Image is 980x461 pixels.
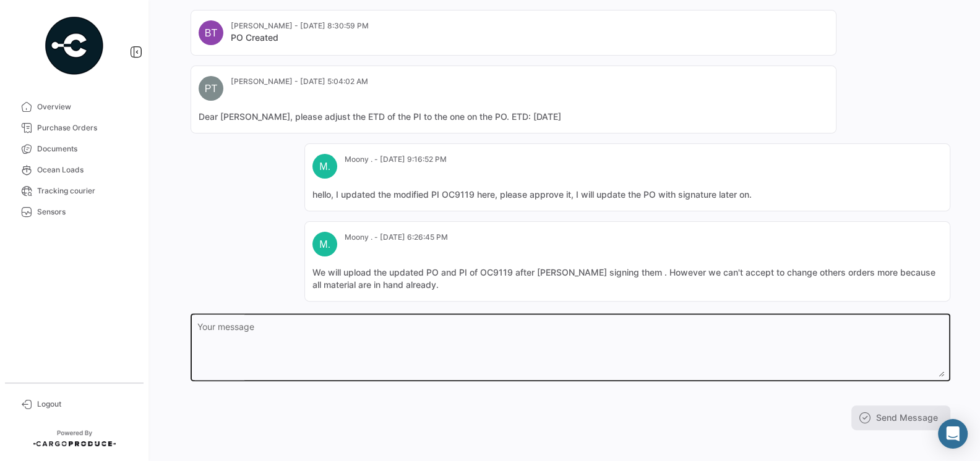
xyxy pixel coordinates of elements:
[312,154,337,179] div: M.
[37,122,134,133] span: Purchase Orders
[231,76,368,87] mat-card-subtitle: [PERSON_NAME] - [DATE] 5:04:02 AM
[10,180,139,201] a: Tracking courier
[10,138,139,159] a: Documents
[199,111,828,123] mat-card-content: Dear [PERSON_NAME], please adjust the ETD of the PI to the one on the PO. ETD: [DATE]
[37,101,134,112] span: Overview
[10,96,139,117] a: Overview
[10,201,139,222] a: Sensors
[312,232,337,256] div: M.
[37,399,134,410] span: Logout
[199,76,223,101] div: PT
[231,20,369,32] mat-card-subtitle: [PERSON_NAME] - [DATE] 8:30:59 PM
[37,143,134,154] span: Documents
[37,185,134,197] span: Tracking courier
[345,232,448,243] mat-card-subtitle: Moony . - [DATE] 6:26:45 PM
[312,266,942,291] mat-card-content: We will upload the updated PO and PI of OC9119 after [PERSON_NAME] signing them . However we can'...
[938,419,968,449] div: Abrir Intercom Messenger
[312,188,942,201] mat-card-content: hello, I updated the modified PI OC9119 here, please approve it, I will update the PO with signat...
[10,159,139,180] a: Ocean Loads
[37,164,134,176] span: Ocean Loads
[199,20,223,45] div: BT
[231,32,369,44] mat-card-title: PO Created
[10,117,139,138] a: Purchase Orders
[37,206,134,218] span: Sensors
[43,15,105,77] img: powered-by.png
[345,154,447,165] mat-card-subtitle: Moony . - [DATE] 9:16:52 PM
